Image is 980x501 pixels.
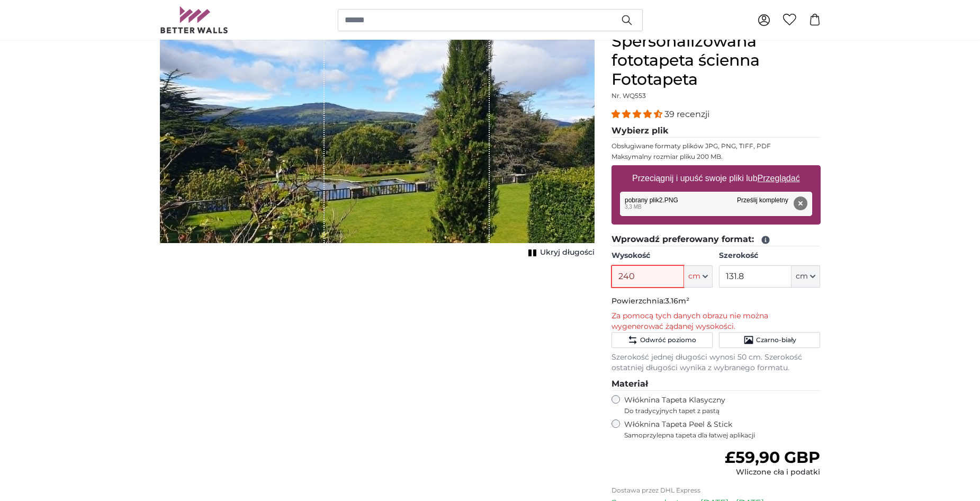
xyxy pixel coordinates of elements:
p: Maksymalny rozmiar pliku 200 MB. [612,153,821,161]
label: Przeciągnij i upuść swoje pliki lub [628,168,804,189]
span: Do tradycyjnych tapet z pastą [624,407,821,415]
span: cm [796,271,808,282]
span: cm [688,271,700,282]
u: Przeglądać [757,174,799,183]
span: 39 recenzji [664,109,709,119]
p: Dostawa przez DHL Express [612,486,821,495]
button: cm [684,265,713,288]
legend: Wprowadź preferowany format: [612,233,821,246]
label: Szerokość [719,250,820,261]
span: Samoprzylepna tapeta dla łatwej aplikacji [624,431,821,440]
p: Obsługiwane formaty plików JPG, PNG, TIFF, PDF [612,142,821,150]
legend: Materiał [612,378,821,391]
span: £59,90 GBP [725,448,820,467]
label: Wysokość [612,250,713,261]
p: Powierzchnia: [612,296,821,307]
span: Odwróć poziomo [640,336,696,344]
button: Ukryj długości [525,245,595,260]
span: Ukryj długości [540,247,595,258]
label: Włóknina Tapeta Klasyczny [624,395,821,415]
div: 1 of 1 [160,32,595,260]
span: 4.36 stars [612,109,664,119]
button: cm [792,265,820,288]
label: Włóknina Tapeta Peel & Stick [624,419,821,440]
button: Flip horizontally [612,332,713,348]
p: Szerokość jednej długości wynosi 50 cm. Szerokość ostatniej długości wynika z wybranego formatu. [612,352,821,373]
div: Wliczone cła i podatki [725,467,820,478]
button: Black and white [719,332,820,348]
span: Czarno-biały [756,336,796,344]
img: Betterwalls [160,6,229,33]
span: Nr. WQ553 [612,92,646,100]
legend: Wybierz plik [612,124,821,138]
h1: Spersonalizowana fototapeta ścienna Fototapeta [612,32,821,89]
p: Za pomocą tych danych obrazu nie można wygenerować żądanej wysokości. [612,311,821,332]
span: 3.16m² [665,296,689,306]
